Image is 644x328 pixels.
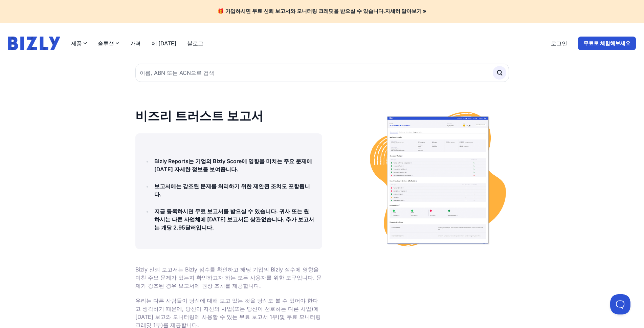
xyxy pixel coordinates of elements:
font: 무료로 체험해보세요 [583,40,630,46]
img: 보고서 [367,109,509,251]
a: 무료로 체험해보세요 [578,37,636,50]
button: 솔루션 [98,39,119,47]
a: 에 [DATE] [152,39,176,47]
button: 제품 [71,39,87,47]
font: 솔루션 [98,40,114,47]
font: 로그인 [551,40,567,47]
a: 로그인 [551,39,567,47]
input: 이름, ABN 또는 ACN으로 검색 [135,64,509,82]
font: 지금 등록하시면 무료 보고서를 받으실 수 있습니다. 귀사 또는 원하시는 다른 사업체에 [DATE] 보고서든 상관없습니다. 추가 보고서는 개당 2.95달러입니다. [154,208,314,231]
font: Bizly 신뢰 보고서는 Bizly 점수를 확인하고 해당 기업의 Bizly 점수에 영향을 미친 주요 문제가 있는지 확인하고자 하는 모든 사용자를 위한 도구입니다. 문제가 강조... [135,266,322,289]
a: 자세히 알아보기 » [385,8,426,14]
font: 🎁 가입하시면 무료 신뢰 보고서와 모니터링 크레딧을 받으실 수 있습니다. [218,8,385,14]
a: 블로그 [187,39,203,47]
font: 보고서에는 강조된 문제를 처리하기 위한 제안된 조치도 포함됩니다. [154,183,310,198]
font: 가격 [130,40,141,47]
font: 블로그 [187,40,203,47]
font: 에 [DATE] [152,40,176,47]
font: 제품 [71,40,82,47]
a: 가격 [130,39,141,47]
font: Bizly Reports는 기업의 Bizly Score에 영향을 미치는 주요 문제에 [DATE] 자세한 정보를 보여줍니다. [154,158,312,173]
font: 비즈리 트러스트 보고서 [135,108,263,123]
iframe: 고객 지원 전환 [610,294,630,314]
